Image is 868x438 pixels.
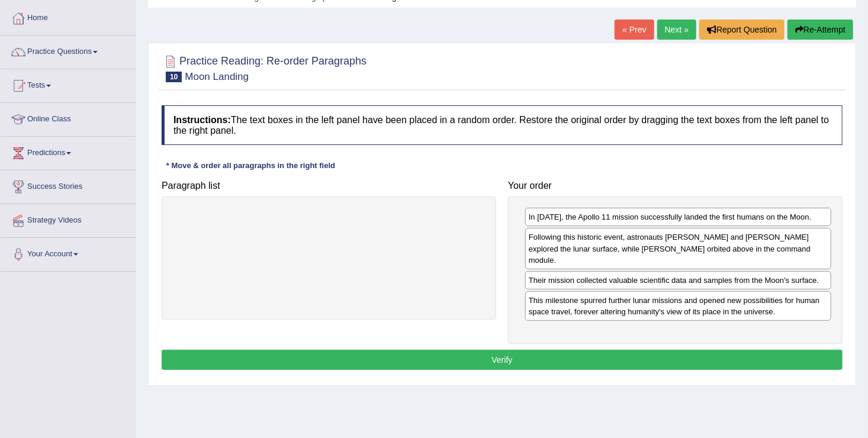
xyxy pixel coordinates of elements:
a: Success Stories [1,170,136,200]
a: Next » [657,20,696,40]
a: Home [1,2,136,31]
h4: Paragraph list [162,181,496,191]
button: Report Question [699,20,785,40]
div: * Move & order all paragraphs in the right field [162,160,340,171]
a: Your Account [1,238,136,268]
a: Practice Questions [1,36,136,65]
div: This milestone spurred further lunar missions and opened new possibilities for human space travel... [525,291,831,321]
a: « Prev [615,20,654,40]
a: Predictions [1,137,136,166]
div: Following this historic event, astronauts [PERSON_NAME] and [PERSON_NAME] explored the lunar surf... [525,228,831,269]
div: In [DATE], the Apollo 11 mission successfully landed the first humans on the Moon. [525,208,831,226]
button: Re-Attempt [787,20,853,40]
h4: Your order [508,181,843,191]
button: Verify [162,350,843,370]
small: Moon Landing [185,71,249,82]
a: Tests [1,69,136,99]
b: Instructions: [173,115,231,125]
a: Online Class [1,103,136,133]
h2: Practice Reading: Re-order Paragraphs [162,53,367,82]
h4: The text boxes in the left panel have been placed in a random order. Restore the original order b... [162,105,843,145]
span: 10 [166,72,182,82]
a: Strategy Videos [1,204,136,234]
div: Their mission collected valuable scientific data and samples from the Moon's surface. [525,271,831,289]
